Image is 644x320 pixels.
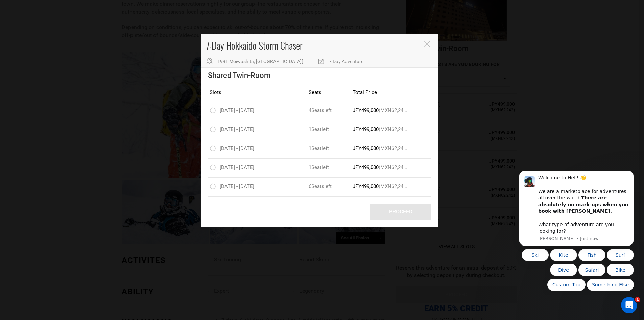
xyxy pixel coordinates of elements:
span: s [321,183,324,189]
div: (MXN62,242) [353,145,408,152]
button: Quick reply: Safari [70,93,97,105]
span: 7-Day Hokkaido Storm Chaser [206,39,302,52]
span: [DATE] - [DATE] [220,164,254,170]
div: left [309,183,353,190]
b: There are absolutely no mark-ups when you book with [PERSON_NAME]. [29,24,120,43]
span: JPY499,000 [353,107,379,113]
span: Shared Twin-Room [208,71,270,80]
button: Quick reply: Fish [70,78,97,90]
button: Quick reply: Bike [98,93,125,105]
iframe: Intercom live chat [621,297,637,313]
span: Seat [311,183,321,189]
span: 1 [309,145,321,152]
div: Slots [210,89,309,96]
span: [DATE] - [DATE] [220,145,254,151]
span: 1 [309,126,321,133]
span: 1 [635,297,640,302]
div: left [309,126,353,133]
span: 6 [309,183,324,190]
p: Message from Carl, sent Just now [29,65,120,71]
span: [DATE] - [DATE] [220,183,254,189]
button: Proceed [370,204,431,220]
span: 4 [309,107,324,114]
img: Profile image for Carl [15,5,26,16]
span: [DATE] - [DATE] [220,126,254,132]
button: Quick reply: Custom Trip [39,108,77,120]
span: Seat [311,164,321,170]
div: (MXN62,242) [353,126,408,133]
button: Quick reply: Kite [41,78,68,90]
span: Seat [311,107,321,113]
span: 1 [309,164,321,171]
div: left [309,164,353,171]
button: Quick reply: Dive [41,93,68,105]
span: 7 Day Adventure [329,59,363,64]
div: (MXN62,242) [353,107,408,114]
span: s [321,107,324,113]
span: 1991 Moiwashita, [GEOGRAPHIC_DATA][PERSON_NAME], [GEOGRAPHIC_DATA], [GEOGRAPHIC_DATA] 005-0040, [... [217,59,502,64]
div: Seats [309,89,353,96]
div: left [309,107,353,114]
span: JPY499,000 [353,145,379,151]
div: Welcome to Heli! 👋 We are a marketplace for adventures all over the world. What type of adventure... [29,4,120,63]
span: JPY499,000 [353,126,379,132]
div: left [309,145,353,152]
span: Seat [311,126,321,132]
button: Quick reply: Surf [98,78,125,90]
button: Quick reply: Ski [13,78,40,90]
div: Total Price [353,89,408,96]
div: (MXN62,242) [353,164,408,171]
div: Quick reply options [10,78,125,120]
iframe: Intercom notifications message [509,171,644,295]
button: Quick reply: Something Else [78,108,125,120]
span: JPY499,000 [353,164,379,170]
button: Close [424,41,431,48]
div: Message content [29,4,120,63]
div: (MXN62,242) [353,183,408,190]
span: [DATE] - [DATE] [220,107,254,113]
span: Seat [311,145,321,151]
span: JPY499,000 [353,183,379,189]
